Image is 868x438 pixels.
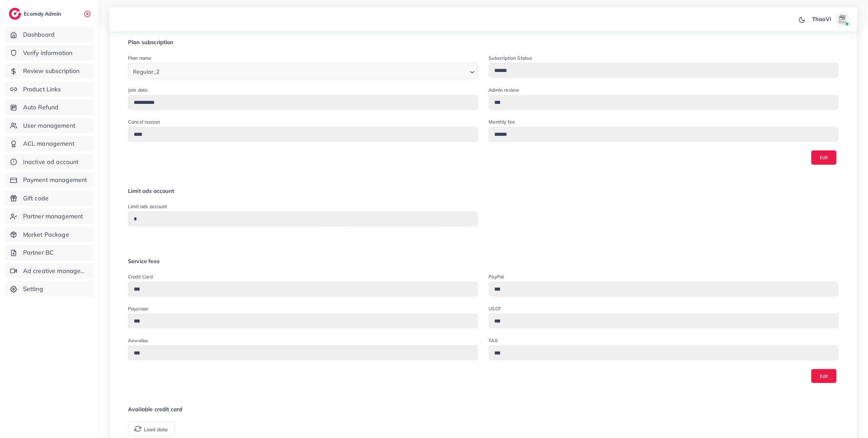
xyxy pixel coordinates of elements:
[23,158,79,166] span: Inactive ad account
[5,99,93,115] a: Auto Refund
[132,67,161,77] span: Regular_2
[23,176,87,184] span: Payment management
[5,63,93,79] a: Review subscription
[812,15,831,23] p: ThaoVi
[128,87,148,93] label: Join date
[5,245,93,260] a: Partner BC
[489,87,519,93] label: Admin review
[489,118,515,125] label: Monthly fee
[23,121,75,130] span: User management
[128,39,838,45] h4: Plan subscription
[128,422,174,436] button: Load data
[128,305,148,312] label: Payoneer
[128,203,167,210] label: Limit ads account
[134,425,168,432] span: Load data
[5,136,93,151] a: ACL management
[128,273,153,280] label: Credit card
[5,81,93,97] a: Product Links
[23,139,74,148] span: ACL management
[23,267,88,275] span: Ad creative management
[5,227,93,242] a: Market Package
[808,12,852,26] a: ThaoViavatar
[128,118,160,125] label: Cancel reason
[23,248,54,257] span: Partner BC
[128,258,838,264] h4: Service fees
[9,8,21,20] img: logo
[128,63,478,79] div: Search for option
[5,190,93,206] a: Gift code
[9,8,63,20] a: logoEcomdy Admin
[5,172,93,188] a: Payment management
[128,188,838,194] h4: Limit ads account
[5,208,93,224] a: Partner management
[162,65,467,77] input: Search for option
[23,194,49,203] span: Gift code
[5,45,93,61] a: Verify information
[23,49,73,57] span: Verify information
[128,55,151,61] label: Plan name
[23,285,43,293] span: Setting
[835,12,849,26] img: avatar
[5,281,93,297] a: Setting
[489,273,504,280] label: PayPal
[5,27,93,42] a: Dashboard
[23,67,80,75] span: Review subscription
[5,154,93,170] a: Inactive ad account
[128,406,838,413] h4: Available credit card
[128,337,148,344] label: Airwallex
[23,230,69,239] span: Market Package
[23,212,83,221] span: Partner management
[489,55,532,61] label: Subscription Status
[489,337,498,344] label: TAX
[23,30,55,39] span: Dashboard
[24,11,63,17] h2: Ecomdy Admin
[811,369,836,383] button: Edit
[5,263,93,279] a: Ad creative management
[489,305,501,312] label: USDT
[811,150,836,164] button: Edit
[23,85,61,94] span: Product Links
[23,103,59,112] span: Auto Refund
[5,118,93,133] a: User management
